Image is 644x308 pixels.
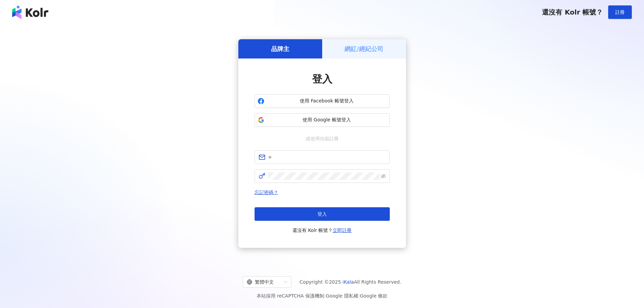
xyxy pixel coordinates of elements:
[615,9,625,15] span: 註冊
[267,98,387,104] span: 使用 Facebook 帳號登入
[12,5,48,19] img: logo
[255,207,390,221] button: 登入
[292,226,352,234] span: 還沒有 Kolr 帳號？
[326,293,358,299] a: Google 隱私權
[312,73,332,85] span: 登入
[300,278,401,286] span: Copyright © 2025 All Rights Reserved.
[301,135,343,142] span: 或使用信箱註冊
[257,292,387,300] span: 本站採用 reCAPTCHA 保護機制
[267,117,387,123] span: 使用 Google 帳號登入
[317,211,327,217] span: 登入
[255,190,278,195] a: 忘記密碼？
[255,94,390,108] button: 使用 Facebook 帳號登入
[247,277,281,287] div: 繁體中文
[333,228,352,233] a: 立即註冊
[608,5,632,19] button: 註冊
[542,8,603,16] span: 還沒有 Kolr 帳號？
[271,45,289,53] h5: 品牌主
[342,279,354,285] a: iKala
[381,174,386,179] span: eye-invisible
[358,293,360,299] span: |
[324,293,326,299] span: |
[360,293,387,299] a: Google 條款
[255,113,390,127] button: 使用 Google 帳號登入
[344,45,383,53] h5: 網紅/經紀公司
